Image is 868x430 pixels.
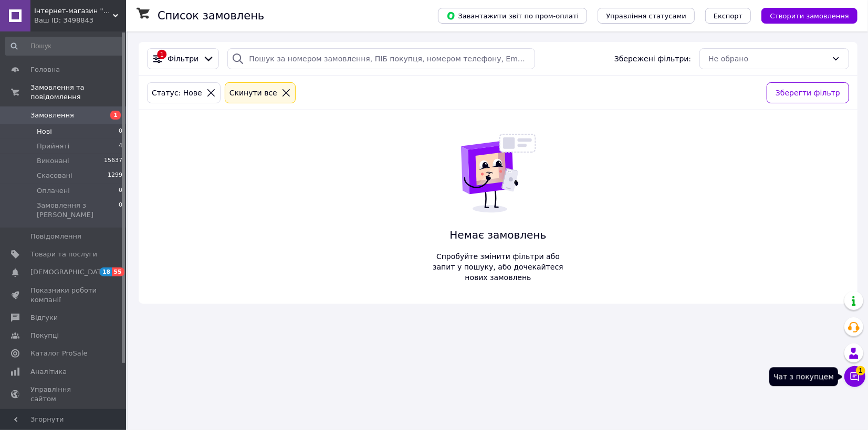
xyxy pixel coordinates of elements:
span: Відгуки [30,313,58,322]
span: Спробуйте змінити фільтри або запит у пошуку, або дочекайтеся нових замовлень [429,251,568,283]
span: Головна [30,65,60,74]
div: Статус: Нове [150,87,204,99]
span: Показники роботи компанії [30,286,97,305]
span: Аналітика [30,367,67,377]
button: Створити замовлення [761,8,857,24]
span: Експорт [714,12,743,20]
span: 0 [119,186,122,196]
span: Фільтри [168,53,198,64]
span: 15637 [104,156,122,166]
button: Завантажити звіт по пром-оплаті [438,8,587,24]
span: Інтернет-магазин "Caseya" [34,6,113,16]
h1: Список замовлень [158,9,264,22]
span: Замовлення з [PERSON_NAME] [37,201,119,220]
span: 1 [856,364,865,374]
span: Оплачені [37,186,70,196]
button: Експорт [705,8,751,24]
input: Пошук [5,37,123,56]
span: Управління сайтом [30,385,97,404]
a: Створити замовлення [751,11,857,19]
span: Покупці [30,331,59,340]
span: Замовлення [30,111,74,120]
span: Скасовані [37,171,72,180]
span: 55 [112,267,124,276]
span: Товари та послуги [30,250,97,259]
span: Нові [37,127,52,136]
span: 4 [119,142,122,151]
span: Немає замовлень [429,228,568,243]
span: 1299 [108,171,122,180]
span: Прийняті [37,142,69,151]
span: Завантажити звіт по пром-оплаті [446,11,579,20]
span: 0 [119,127,122,136]
div: Не обрано [708,53,828,64]
span: 0 [119,201,122,220]
span: Повідомлення [30,232,81,241]
button: Чат з покупцем1 [844,366,865,387]
span: 18 [100,267,112,276]
span: Управління статусами [606,12,686,20]
span: Замовлення та повідомлення [30,83,126,102]
div: Чат з покупцем [769,367,838,386]
span: 1 [110,111,121,120]
button: Зберегти фільтр [767,82,849,103]
span: Збережені фільтри: [614,53,691,64]
span: Каталог ProSale [30,349,87,358]
span: Виконані [37,156,69,166]
div: Ваш ID: 3498843 [34,16,126,25]
div: Cкинути все [227,87,279,99]
input: Пошук за номером замовлення, ПІБ покупця, номером телефону, Email, номером накладної [227,48,535,69]
button: Управління статусами [598,8,695,24]
span: [DEMOGRAPHIC_DATA] [30,267,108,277]
span: Створити замовлення [770,12,849,20]
span: Зберегти фільтр [776,87,840,99]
